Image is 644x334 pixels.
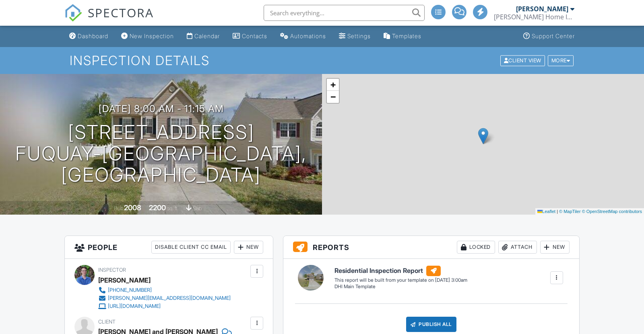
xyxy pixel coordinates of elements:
input: Search everything... [264,5,425,21]
span: sq. ft. [167,205,178,211]
div: [PERSON_NAME] [98,274,151,286]
div: New Inspection [130,33,174,39]
div: [PHONE_NUMBER] [108,287,152,293]
a: SPECTORA [64,11,154,28]
a: Support Center [520,29,578,44]
a: Templates [380,29,425,44]
span: | [557,209,558,214]
a: Zoom in [327,79,339,91]
div: Dashboard [78,33,108,39]
div: Calendar [194,33,220,39]
div: [PERSON_NAME] [516,5,568,13]
div: 2200 [149,203,166,212]
h1: Inspection Details [70,53,574,68]
img: Marker [478,128,488,144]
div: Templates [392,33,421,39]
a: New Inspection [118,29,177,44]
h3: [DATE] 8:00 am - 11:15 am [99,103,224,114]
a: [PHONE_NUMBER] [98,286,231,294]
div: 2008 [124,203,141,212]
a: Leaflet [537,209,555,214]
div: Publish All [406,317,456,332]
span: slab [193,205,202,211]
div: Automations [290,33,326,39]
div: Contacts [242,33,267,39]
a: Dashboard [66,29,111,44]
span: SPECTORA [88,4,154,21]
a: [URL][DOMAIN_NAME] [98,302,231,310]
span: Client [98,319,116,325]
div: [URL][DOMAIN_NAME] [108,303,161,309]
a: [PERSON_NAME][EMAIL_ADDRESS][DOMAIN_NAME] [98,294,231,302]
div: New [234,241,263,254]
h3: Reports [283,236,579,259]
h6: Residential Inspection Report [334,266,467,276]
a: Contacts [229,29,270,44]
div: Client View [500,55,545,66]
div: [PERSON_NAME][EMAIL_ADDRESS][DOMAIN_NAME] [108,295,231,301]
span: − [330,92,336,102]
div: Doherty Home Inspections [494,13,574,21]
span: + [330,80,336,90]
div: Disable Client CC Email [151,241,231,254]
div: Locked [457,241,495,254]
a: © MapTiler [559,209,581,214]
span: Built [114,205,123,211]
div: More [548,55,574,66]
a: © OpenStreetMap contributors [582,209,642,214]
div: Attach [498,241,537,254]
h1: [STREET_ADDRESS] Fuquay-[GEOGRAPHIC_DATA], [GEOGRAPHIC_DATA] [13,122,309,185]
div: This report will be built from your template on [DATE] 3:00am [334,277,467,283]
img: The Best Home Inspection Software - Spectora [64,4,82,22]
h3: People [65,236,273,259]
a: Calendar [184,29,223,44]
a: Zoom out [327,91,339,103]
a: Automations (Advanced) [277,29,329,44]
div: Settings [347,33,371,39]
div: Support Center [532,33,575,39]
div: New [540,241,570,254]
span: Inspector [98,267,126,273]
a: Settings [336,29,374,44]
a: Client View [500,57,547,63]
div: DHI Main Template [334,283,467,290]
